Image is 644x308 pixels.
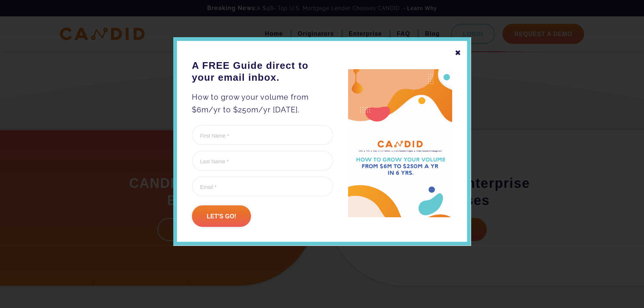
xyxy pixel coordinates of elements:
input: Let's go! [192,205,251,227]
input: First Name * [192,125,333,145]
div: ✖ [455,46,461,59]
img: A FREE Guide direct to your email inbox. [348,69,452,218]
p: How to grow your volume from $6m/yr to $250m/yr [DATE]. [192,91,333,116]
h3: A FREE Guide direct to your email inbox. [192,60,333,83]
input: Email * [192,176,333,196]
input: Last Name * [192,151,333,171]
